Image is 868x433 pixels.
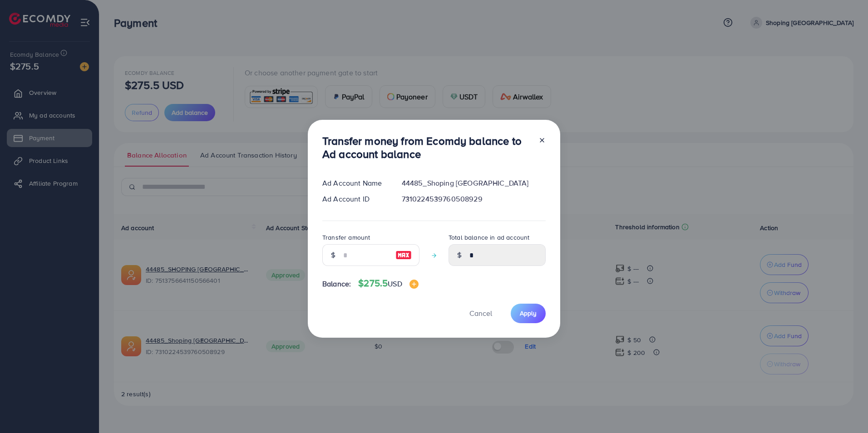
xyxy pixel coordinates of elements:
[458,304,503,323] button: Cancel
[520,309,537,318] span: Apply
[395,194,553,204] div: 7310224539760508929
[322,134,531,161] h3: Transfer money from Ecomdy balance to Ad account balance
[358,278,418,289] h4: $275.5
[449,233,529,242] label: Total balance in ad account
[469,308,492,318] span: Cancel
[395,178,553,188] div: 44485_Shoping [GEOGRAPHIC_DATA]
[395,250,412,261] img: image
[409,280,419,289] img: image
[322,233,370,242] label: Transfer amount
[511,304,546,323] button: Apply
[315,194,395,204] div: Ad Account ID
[829,392,861,426] iframe: Chat
[322,279,351,289] span: Balance:
[388,279,402,289] span: USD
[315,178,395,188] div: Ad Account Name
